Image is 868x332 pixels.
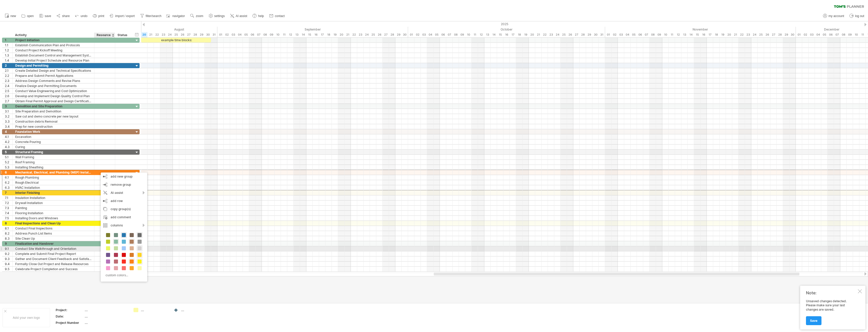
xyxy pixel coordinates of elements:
[713,32,720,37] div: Tuesday, 18 November 2025
[510,32,516,37] div: Friday, 17 October 2025
[414,32,421,37] div: Thursday, 2 October 2025
[205,32,211,37] div: Saturday, 30 August 2025
[15,78,92,83] div: Address Design Comments and Revise Plans
[15,165,92,170] div: Installing Sheathing
[806,316,821,325] a: Save
[15,231,92,236] div: Address Punch List Items
[631,32,637,37] div: Wednesday, 5 November 2025
[5,241,12,246] div: 9
[15,226,92,231] div: Conduct Final Inspections
[167,32,173,37] div: Sunday, 24 August 2025
[15,170,92,175] div: Mechanical, Electrical, and Plumbing (MEP) Installation
[821,32,828,37] div: Friday, 5 December 2025
[859,32,866,37] div: Thursday, 11 December 2025
[732,32,739,37] div: Friday, 21 November 2025
[81,14,87,18] span: undo
[848,13,866,19] a: log out
[258,14,264,18] span: help
[421,32,427,37] div: Friday, 3 October 2025
[5,129,12,134] div: 4
[56,308,84,312] div: Project:
[249,32,256,37] div: Saturday, 6 September 2025
[214,14,225,18] span: settings
[15,160,92,165] div: Roof Framing
[5,251,12,256] div: 9.2
[5,236,12,241] div: 8.3
[370,32,376,37] div: Thursday, 25 September 2025
[15,43,92,48] div: Establish Communication Plan and Protocols
[643,32,650,37] div: Friday, 7 November 2025
[287,32,294,37] div: Friday, 12 September 2025
[675,32,681,37] div: Wednesday, 12 November 2025
[15,246,92,251] div: Conduct Site Walkthrough and Orientation
[5,185,12,190] div: 6.3
[554,32,561,37] div: Friday, 24 October 2025
[5,221,12,226] div: 8
[10,14,16,18] span: new
[160,32,167,37] div: Saturday, 23 August 2025
[810,319,817,323] span: Save
[141,38,211,42] div: example time blocks:
[236,14,247,18] span: AI assist
[101,172,147,181] div: add new group
[300,32,306,37] div: Sunday, 14 September 2025
[236,32,243,37] div: Thursday, 4 September 2025
[351,32,357,37] div: Monday, 22 September 2025
[5,155,12,160] div: 5.1
[306,32,313,37] div: Monday, 15 September 2025
[85,321,127,325] div: ....
[111,183,131,186] span: remove group
[15,262,92,266] div: Formally Close Out Project and Release Resources
[15,129,92,134] div: Foundation Work
[5,89,12,93] div: 2.5
[688,32,694,37] div: Friday, 14 November 2025
[154,32,160,37] div: Friday, 22 August 2025
[592,32,599,37] div: Thursday, 30 October 2025
[15,145,92,149] div: Curing
[98,14,104,18] span: print
[15,53,92,58] div: Establish Document Control and Management System
[15,155,92,160] div: Wall Framing
[5,226,12,231] div: 8.1
[789,32,796,37] div: Sunday, 30 November 2025
[829,14,844,18] span: my account
[535,32,542,37] div: Tuesday, 21 October 2025
[656,32,662,37] div: Sunday, 9 November 2025
[822,13,846,19] a: my account
[383,32,389,37] div: Saturday, 27 September 2025
[15,185,92,190] div: HVAC Installation
[847,32,853,37] div: Tuesday, 9 December 2025
[5,246,12,251] div: 9.1
[5,94,12,98] div: 2.6
[15,94,92,98] div: Develop and Implement Design Quality Control Plan
[611,32,618,37] div: Sunday, 2 November 2025
[281,32,287,37] div: Thursday, 11 September 2025
[491,32,497,37] div: Tuesday, 14 October 2025
[15,68,92,73] div: Create Detailed Design and Technical Specifications
[15,33,91,38] div: Activity
[758,32,764,37] div: Tuesday, 25 November 2025
[5,68,12,73] div: 2.1
[453,32,459,37] div: Wednesday, 8 October 2025
[5,38,12,42] div: 1
[5,109,12,114] div: 3.1
[166,13,186,19] a: navigator
[294,32,300,37] div: Saturday, 13 September 2025
[243,32,249,37] div: Friday, 5 September 2025
[5,160,12,165] div: 5.2
[5,43,12,48] div: 1.1
[101,189,147,197] div: AI-assist
[268,13,286,19] a: contact
[15,139,92,144] div: Concrete Pouring
[15,206,92,210] div: Painting
[15,124,92,129] div: Prep for new construction
[389,32,395,37] div: Sunday, 28 September 2025
[325,32,332,37] div: Thursday, 18 September 2025
[5,58,12,63] div: 1.4
[207,13,226,19] a: settings
[806,290,857,295] div: Note:
[56,321,84,325] div: Project Number
[5,134,12,139] div: 4.1
[694,32,700,37] div: Saturday, 15 November 2025
[5,78,12,83] div: 2.3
